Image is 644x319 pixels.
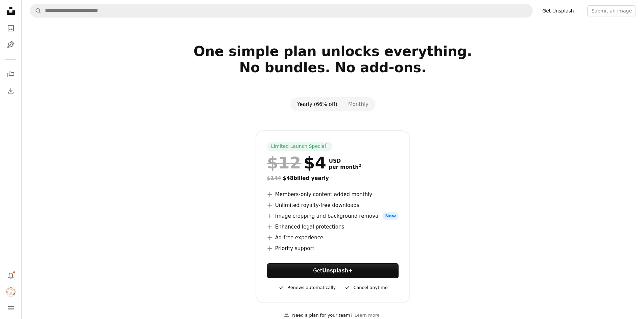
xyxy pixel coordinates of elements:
[267,263,399,278] a: GetUnsplash+
[115,43,551,92] h2: One simple plan unlocks everything. No bundles. No add-ons.
[322,268,353,274] strong: Unsplash+
[343,99,374,110] button: Monthly
[538,5,582,16] a: Get Unsplash+
[329,164,361,170] span: per month
[30,4,42,17] button: Search Unsplash
[4,84,18,98] a: Download History
[587,5,636,16] button: Submit an image
[329,158,361,164] span: USD
[30,4,533,18] form: Find visuals sitewide
[344,284,387,292] div: Cancel anytime
[267,201,399,209] li: Unlimited royalty-free downloads
[267,223,399,231] li: Enhanced legal protections
[325,143,330,150] a: 1
[267,190,399,198] li: Members-only content added monthly
[4,269,18,283] button: Notifications
[4,22,18,35] a: Photos
[278,284,336,292] div: Renews automatically
[382,212,399,220] span: New
[326,143,328,147] sup: 1
[267,154,326,171] div: $4
[4,68,18,81] a: Collections
[359,163,361,168] sup: 2
[357,164,363,170] a: 2
[5,287,16,297] img: Avatar of user Sushanta Rokka
[267,212,399,220] li: Image cropping and background removal
[267,234,399,242] li: Ad-free experience
[267,142,332,151] div: Limited Launch Special
[267,154,301,171] span: $12
[4,4,18,19] a: Home — Unsplash
[267,175,281,181] span: $144
[267,244,399,252] li: Priority support
[292,99,343,110] button: Yearly (66% off)
[267,174,399,182] div: $48 billed yearly
[4,301,18,315] button: Menu
[284,312,352,319] div: Need a plan for your team?
[4,285,18,299] button: Profile
[4,38,18,51] a: Illustrations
